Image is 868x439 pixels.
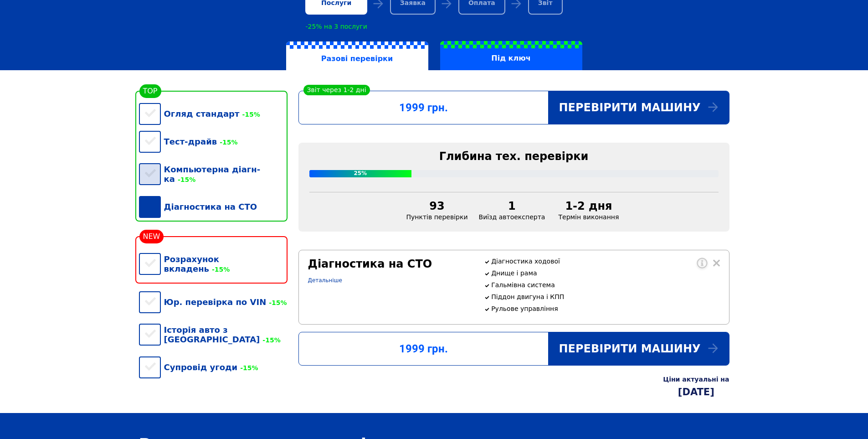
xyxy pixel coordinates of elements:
div: Пунктів перевірки [401,200,473,221]
div: Тест-драйв [139,128,288,155]
div: Діагностика на СТО [308,258,473,270]
div: Перевірити машину [548,91,729,124]
div: Ціни актуальні на [663,376,729,383]
div: 1999 грн. [299,101,548,114]
div: Перевірити машину [548,332,729,365]
label: Разові перевірки [286,41,428,71]
span: -15% [209,266,230,273]
div: Виїзд автоексперта [473,200,551,221]
div: -25% на 3 послуги [305,23,367,30]
div: Юр. перевірка по VIN [139,288,288,316]
div: Супровід угоди [139,353,288,381]
div: Розрахунок вкладень [139,245,288,283]
div: 25% [309,170,412,177]
div: Діагностика на СТО [139,193,288,221]
span: -15% [217,139,237,146]
span: -15% [237,364,258,372]
a: Детальніше [308,277,342,284]
span: -15% [175,176,195,183]
div: Огляд стандарт [139,100,288,128]
a: Під ключ [434,41,588,70]
p: Днище і рама [491,269,719,277]
p: Піддон двигуна і КПП [491,293,719,300]
div: Термін виконання [550,200,627,221]
div: Глибина тех. перевірки [309,150,719,163]
span: -15% [266,299,287,306]
div: [DATE] [663,387,729,398]
div: 1999 грн. [299,342,548,355]
div: 1-2 дня [556,200,621,212]
span: -15% [260,336,280,344]
div: Компьютерна діагн-ка [139,155,288,193]
div: 1 [479,200,545,212]
p: Діагностика ходової [491,258,719,265]
div: Історія авто з [GEOGRAPHIC_DATA] [139,316,288,353]
div: 93 [406,200,468,212]
span: -15% [239,111,260,118]
label: Під ключ [440,41,582,70]
p: Гальмівна система [491,281,719,289]
p: Рульове управління [491,305,719,312]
